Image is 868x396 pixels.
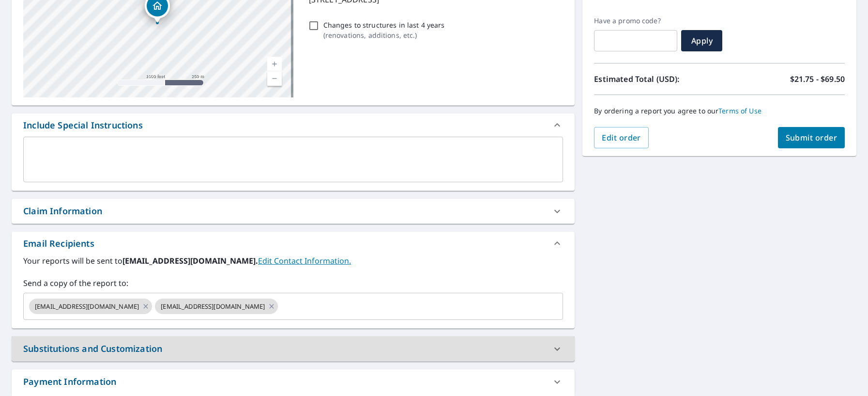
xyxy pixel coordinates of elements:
[681,30,722,51] button: Apply
[155,302,271,311] span: [EMAIL_ADDRESS][DOMAIN_NAME]
[23,255,563,267] label: Your reports will be sent to
[267,71,282,86] a: Current Level 15, Zoom Out
[602,132,641,143] span: Edit order
[29,302,145,311] span: [EMAIL_ADDRESS][DOMAIN_NAME]
[786,132,838,143] span: Submit order
[718,106,761,115] a: Terms of Use
[23,342,162,355] div: Substitutions and Customization
[23,375,116,388] div: Payment Information
[258,255,351,266] a: EditContactInfo
[778,127,845,148] button: Submit order
[594,16,677,25] label: Have a promo code?
[12,369,575,394] div: Payment Information
[23,205,102,218] div: Claim Information
[323,20,445,30] p: Changes to structures in last 4 years
[12,199,575,223] div: Claim Information
[323,30,445,40] p: ( renovations, additions, etc. )
[23,237,94,250] div: Email Recipients
[29,299,152,314] div: [EMAIL_ADDRESS][DOMAIN_NAME]
[23,119,143,132] div: Include Special Instructions
[790,73,845,85] p: $21.75 - $69.50
[122,255,258,266] b: [EMAIL_ADDRESS][DOMAIN_NAME].
[594,73,719,85] p: Estimated Total (USD):
[594,127,649,148] button: Edit order
[12,113,575,137] div: Include Special Instructions
[12,232,575,255] div: Email Recipients
[23,277,563,289] label: Send a copy of the report to:
[689,35,715,46] span: Apply
[267,57,282,71] a: Current Level 15, Zoom In
[12,336,575,361] div: Substitutions and Customization
[594,107,845,115] p: By ordering a report you agree to our
[155,299,278,314] div: [EMAIL_ADDRESS][DOMAIN_NAME]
